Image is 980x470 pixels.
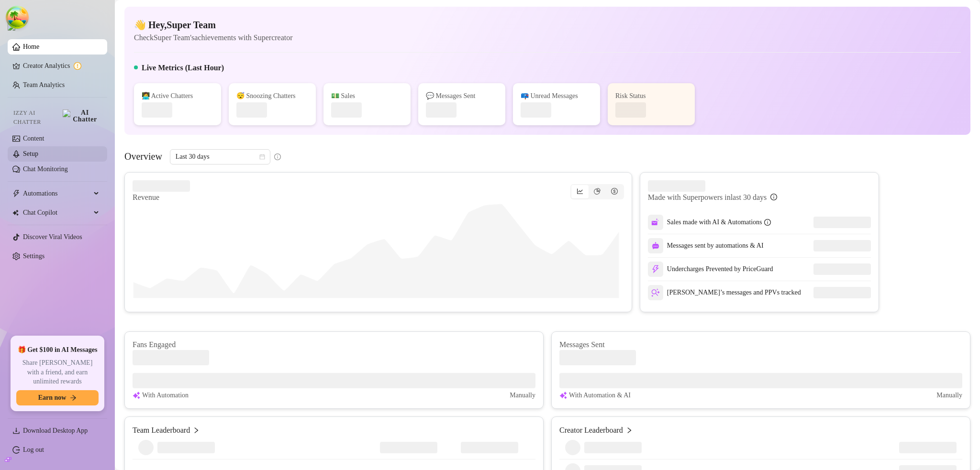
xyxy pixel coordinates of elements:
span: dollar-circle [611,188,618,195]
article: Messages Sent [559,339,962,350]
a: Chat Monitoring [23,165,68,173]
div: Undercharges Prevented by PriceGuard [648,262,773,277]
button: Open Tanstack query devtools [8,8,27,27]
span: info-circle [764,219,771,226]
article: Check Super Team's achievements with Supercreator [134,32,293,44]
a: Discover Viral Videos [23,233,82,240]
article: Manually [936,390,962,401]
span: info-circle [274,153,281,160]
img: svg%3e [652,242,659,250]
img: svg%3e [559,390,567,401]
span: calendar [259,154,265,160]
img: svg%3e [651,288,660,297]
span: Automations [23,186,91,201]
h4: 👋 Hey, Super Team [134,18,293,32]
article: With Automation [142,390,189,401]
span: Chat Copilot [23,205,91,220]
div: 💵 Sales [331,91,403,101]
span: Last 30 days [176,150,265,164]
img: svg%3e [651,218,660,227]
span: right [626,425,633,436]
article: Fans Engaged [133,339,535,350]
a: Log out [23,446,44,453]
span: Earn now [38,394,67,402]
a: Creator Analytics exclamation-circle [23,58,100,74]
div: 📪 Unread Messages [521,91,592,101]
span: build [5,456,11,463]
a: Settings [23,252,45,260]
a: Home [23,43,39,50]
span: Izzy AI Chatter [13,109,59,127]
span: Share [PERSON_NAME] with a friend, and earn unlimited rewards [16,358,99,386]
img: svg%3e [651,265,660,273]
div: [PERSON_NAME]’s messages and PPVs tracked [648,285,801,300]
article: With Automation & AI [569,390,631,401]
div: segmented control [570,184,624,199]
img: svg%3e [133,390,140,401]
div: Messages sent by automations & AI [648,238,764,253]
article: Overview [124,149,162,164]
span: line-chart [577,188,583,195]
article: Manually [510,390,535,401]
span: Download Desktop App [23,427,88,434]
img: AI Chatter [63,109,100,123]
a: Content [23,135,44,142]
a: Setup [23,150,38,157]
article: Team Leaderboard [133,425,190,436]
span: thunderbolt [12,190,20,197]
span: right [193,425,200,436]
div: 💬 Messages Sent [426,91,498,101]
span: arrow-right [70,394,77,401]
div: 👩‍💻 Active Chatters [142,91,213,101]
span: 🎁 Get $100 in AI Messages [18,345,98,355]
span: info-circle [770,194,777,200]
div: 😴 Snoozing Chatters [236,91,308,101]
span: download [12,427,20,435]
div: Sales made with AI & Automations [667,217,771,228]
h5: Live Metrics (Last Hour) [142,62,224,74]
article: Creator Leaderboard [559,425,623,436]
article: Revenue [133,192,190,203]
article: Made with Superpowers in last 30 days [648,192,767,203]
div: Risk Status [615,91,687,101]
img: Chat Copilot [12,209,19,216]
span: pie-chart [594,188,601,195]
a: Team Analytics [23,81,65,88]
button: Earn nowarrow-right [16,390,99,405]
